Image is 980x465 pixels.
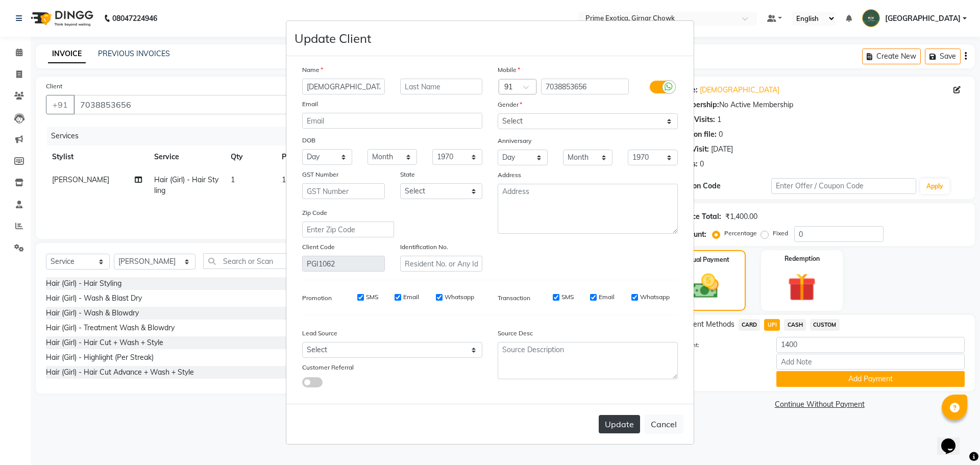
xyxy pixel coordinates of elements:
[640,292,670,302] label: Whatsapp
[302,113,482,129] input: Email
[302,170,338,179] label: GST Number
[302,183,385,199] input: GST Number
[366,292,378,302] label: SMS
[302,100,318,109] label: Email
[302,256,385,272] input: Client Code
[498,136,531,145] label: Anniversary
[302,65,323,75] label: Name
[302,363,354,372] label: Customer Referral
[498,170,521,180] label: Address
[302,208,327,217] label: Zip Code
[498,65,520,75] label: Mobile
[498,329,533,338] label: Source Desc
[599,292,615,302] label: Email
[644,414,683,434] button: Cancel
[498,293,530,303] label: Transaction
[541,79,629,94] input: Mobile
[302,79,385,94] input: First Name
[403,292,419,302] label: Email
[400,79,483,94] input: Last Name
[302,242,335,252] label: Client Code
[400,256,483,272] input: Resident No. or Any Id
[302,293,332,303] label: Promotion
[400,170,415,179] label: State
[302,329,337,338] label: Lead Source
[937,424,970,455] iframe: chat widget
[599,415,640,433] button: Update
[445,292,474,302] label: Whatsapp
[302,222,394,237] input: Enter Zip Code
[561,292,574,302] label: SMS
[400,242,448,252] label: Identification No.
[302,136,315,145] label: DOB
[498,100,522,109] label: Gender
[295,29,371,47] h4: Update Client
